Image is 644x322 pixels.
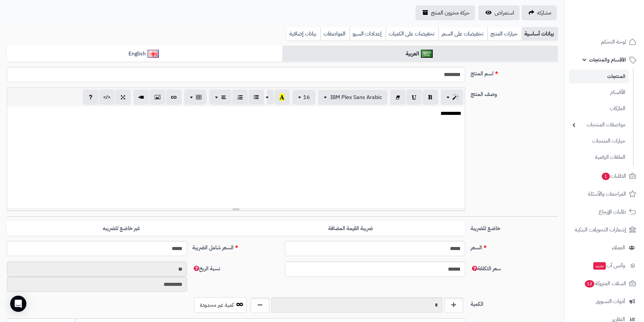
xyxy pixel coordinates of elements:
a: المنتجات [569,70,629,83]
label: وصف المنتج [468,88,560,98]
button: IBM Plex Sans Arabic [318,90,387,105]
a: إعدادات السيو [350,27,386,41]
a: وآتس آبجديد [569,257,640,274]
a: حركة مخزون المنتج [415,5,475,20]
img: logo-2.png [598,17,638,31]
a: المواصفات [320,27,350,41]
span: السلات المتروكة [584,279,626,288]
a: مشاركه [522,5,557,20]
a: تخفيضات على الكميات [386,27,438,41]
a: بيانات إضافية [287,27,320,41]
div: Open Intercom Messenger [10,296,26,312]
button: 16 [292,90,315,105]
a: السلات المتروكة13 [569,275,640,292]
span: المراجعات والأسئلة [588,189,626,199]
span: العملاء [612,243,625,252]
span: لوحة التحكم [601,37,626,47]
label: اسم المنتج [468,67,560,78]
a: الطلبات1 [569,168,640,184]
img: العربية [421,50,433,58]
a: English [7,46,282,62]
a: بيانات أساسية [522,27,558,41]
a: العربية [282,46,558,62]
label: السعر شامل الضريبة [190,241,282,252]
a: لوحة التحكم [569,34,640,50]
a: أدوات التسويق [569,293,640,309]
a: خيارات المنتجات [569,134,629,148]
span: أدوات التسويق [596,297,625,306]
a: إشعارات التحويلات البنكية [569,222,640,238]
a: طلبات الإرجاع [569,204,640,220]
span: الأقسام والمنتجات [589,55,626,65]
a: استعراض [478,5,520,20]
span: نسبة الربح [192,265,220,273]
span: 13 [585,280,594,287]
span: طلبات الإرجاع [599,207,626,217]
a: الملفات الرقمية [569,150,629,165]
a: الماركات [569,101,629,116]
a: المراجعات والأسئلة [569,186,640,202]
label: الكمية [468,297,560,308]
label: السعر [468,241,560,252]
a: العملاء [569,240,640,256]
span: الطلبات [601,171,626,181]
span: حركة مخزون المنتج [431,9,470,17]
a: خيارات المنتج [487,27,522,41]
span: إشعارات التحويلات البنكية [575,225,626,234]
a: الأقسام [569,85,629,100]
label: خاضع للضريبة [468,222,560,232]
span: IBM Plex Sans Arabic [330,93,382,101]
span: سعر التكلفة [471,265,501,273]
span: 1 [602,172,610,180]
span: جديد [593,262,606,270]
span: 16 [303,93,310,101]
img: English [147,50,159,58]
a: مواصفات المنتجات [569,118,629,132]
span: استعراض [495,9,514,17]
label: غير خاضع للضريبه [7,222,236,236]
a: تخفيضات على السعر [438,27,487,41]
label: ضريبة القيمة المضافة [236,222,465,236]
span: مشاركه [537,9,551,17]
span: وآتس آب [593,261,625,270]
